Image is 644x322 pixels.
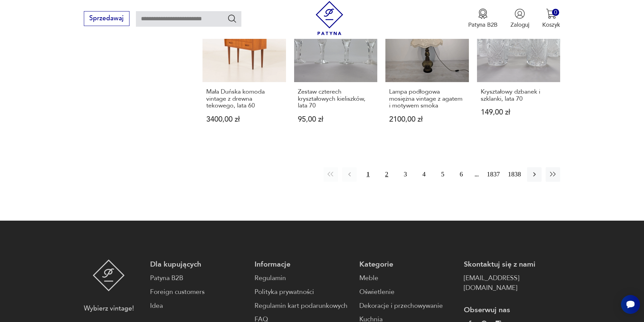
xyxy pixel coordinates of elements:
[435,167,450,182] button: 5
[468,21,498,29] p: Patyna B2B
[227,14,237,23] button: Szukaj
[546,8,556,19] img: Ikona koszyka
[478,8,488,19] img: Ikona medalu
[359,287,456,297] a: Oświetlenie
[464,273,560,293] a: [EMAIL_ADDRESS][DOMAIN_NAME]
[255,259,351,269] p: Informacje
[312,1,347,35] img: Patyna - sklep z meblami i dekoracjami vintage
[255,287,351,297] a: Polityka prywatności
[552,9,559,16] div: 0
[542,21,560,29] p: Koszyk
[298,116,374,123] p: 95,00 zł
[361,167,375,182] button: 1
[454,167,469,182] button: 6
[485,167,502,182] button: 1837
[510,21,529,29] p: Zaloguj
[206,116,282,123] p: 3400,00 zł
[93,259,125,291] img: Patyna - sklep z meblami i dekoracjami vintage
[150,287,246,297] a: Foreign customers
[468,8,498,29] button: Patyna B2B
[417,167,431,182] button: 4
[359,259,456,269] p: Kategorie
[359,273,456,283] a: Meble
[298,89,374,109] h3: Zestaw czterech kryształowych kieliszków, lata 70
[150,301,246,311] a: Idea
[379,167,394,182] button: 2
[206,89,282,109] h3: Mała Duńska komoda vintage z drewna tekowego, lata 60
[389,89,465,109] h3: Lampa podłogowa mosiężna vintage z agatem i motywem smoka
[621,295,640,314] iframe: Smartsupp widget button
[468,8,498,29] a: Ikona medaluPatyna B2B
[464,259,560,269] p: Skontaktuj się z nami
[481,109,557,116] p: 149,00 zł
[464,305,560,315] p: Obserwuj nas
[84,304,134,314] p: Wybierz vintage!
[389,116,465,123] p: 2100,00 zł
[150,273,246,283] a: Patyna B2B
[84,11,129,26] button: Sprzedawaj
[515,8,525,19] img: Ikonka użytkownika
[150,259,246,269] p: Dla kupujących
[542,8,560,29] button: 0Koszyk
[510,8,529,29] button: Zaloguj
[506,167,523,182] button: 1838
[481,89,557,102] h3: Kryształowy dzbanek i szklanki, lata 70
[255,273,351,283] a: Regulamin
[359,301,456,311] a: Dekoracje i przechowywanie
[398,167,412,182] button: 3
[84,16,129,22] a: Sprzedawaj
[255,301,351,311] a: Regulamin kart podarunkowych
